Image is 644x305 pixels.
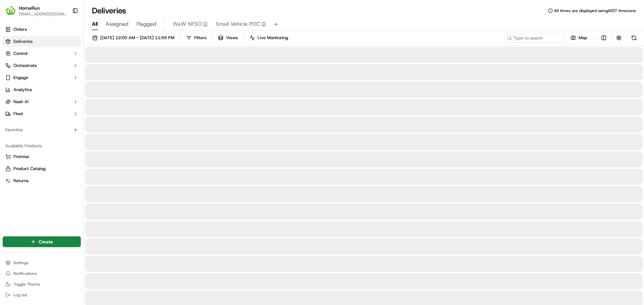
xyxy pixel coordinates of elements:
[137,20,156,28] span: Flagged
[3,3,69,19] button: HomeRunHomeRun[EMAIL_ADDRESS][DOMAIN_NAME]
[89,33,177,43] button: [DATE] 12:00 AM - [DATE] 11:59 PM
[504,33,565,43] input: Type to search
[3,84,81,95] a: Analytics
[579,35,587,41] span: Map
[13,166,46,172] span: Product Catalog
[3,48,81,59] button: Control
[3,96,81,107] button: Nash AI
[554,8,636,13] span: All times are displayed using AEST timezone
[92,20,98,28] span: All
[629,33,639,43] button: Refresh
[3,269,81,278] button: Notifications
[5,178,78,184] a: Returns
[19,5,40,11] button: HomeRun
[3,72,81,83] button: Engage
[100,35,174,41] span: [DATE] 12:00 AM - [DATE] 11:59 PM
[3,108,81,119] button: Fleet
[3,24,81,35] a: Orders
[3,60,81,71] button: Orchestrate
[19,11,67,17] button: [EMAIL_ADDRESS][DOMAIN_NAME]
[3,141,81,151] div: Available Products
[173,20,202,28] span: WaW NFSO
[3,151,81,162] button: Promise
[3,280,81,289] button: Toggle Theme
[5,154,78,160] a: Promise
[13,271,37,276] span: Notifications
[13,99,29,105] span: Nash AI
[39,238,53,245] span: Create
[3,175,81,186] button: Returns
[13,87,32,93] span: Analytics
[13,39,33,45] span: Deliveries
[13,75,28,81] span: Engage
[3,258,81,268] button: Settings
[13,260,29,265] span: Settings
[5,5,16,16] img: HomeRun
[13,26,27,32] span: Orders
[106,20,128,28] span: Assigned
[3,290,81,300] button: Log out
[13,111,23,117] span: Fleet
[226,35,238,41] span: Views
[215,33,241,43] button: Views
[568,33,590,43] button: Map
[3,125,81,135] div: Favorites
[13,178,29,184] span: Returns
[13,282,40,287] span: Toggle Theme
[194,35,206,41] span: Filters
[183,33,209,43] button: Filters
[92,5,126,16] h1: Deliveries
[13,154,29,160] span: Promise
[247,33,291,43] button: Live Monitoring
[13,63,37,69] span: Orchestrate
[5,166,78,172] a: Product Catalog
[13,51,28,57] span: Control
[13,292,27,298] span: Log out
[3,236,81,247] button: Create
[216,20,260,28] span: Small Vehicle POC
[258,35,288,41] span: Live Monitoring
[3,36,81,47] a: Deliveries
[3,163,81,174] button: Product Catalog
